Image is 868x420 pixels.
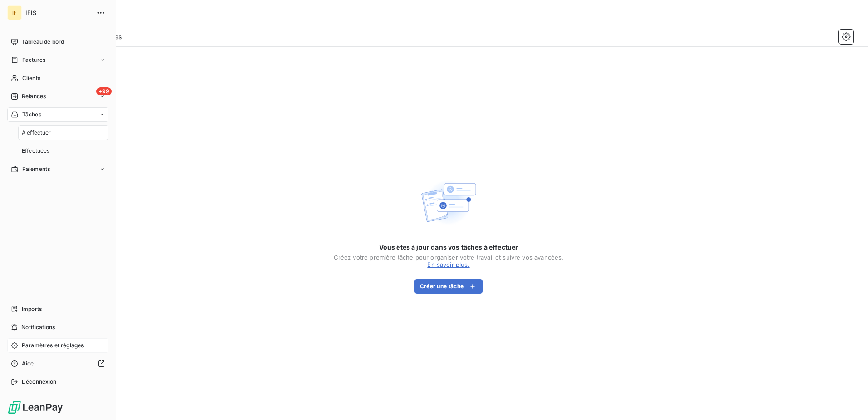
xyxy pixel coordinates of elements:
div: Créez votre première tâche pour organiser votre travail et suivre vos avancées. [334,254,564,261]
div: IF [7,5,22,20]
a: En savoir plus. [427,261,469,268]
span: Paramètres et réglages [22,341,84,350]
span: Imports [22,305,42,313]
span: Clients [22,74,40,82]
a: Aide [7,356,108,371]
span: Aide [22,360,34,368]
span: Factures [22,56,45,64]
span: Effectuées [22,147,50,155]
span: Déconnexion [22,378,57,386]
span: Relances [22,92,46,100]
img: Empty state [419,174,478,232]
span: Tableau de bord [22,38,64,46]
span: Tâches [22,110,41,119]
iframe: Intercom live chat [837,389,859,411]
span: Vous êtes à jour dans vos tâches à effectuer [379,243,518,252]
span: IFIS [25,9,91,16]
span: Paiements [22,165,50,173]
button: Créer une tâche [414,279,483,294]
span: À effectuer [22,129,51,137]
span: +99 [96,87,112,95]
img: Logo LeanPay [7,400,64,415]
span: Notifications [21,323,55,331]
